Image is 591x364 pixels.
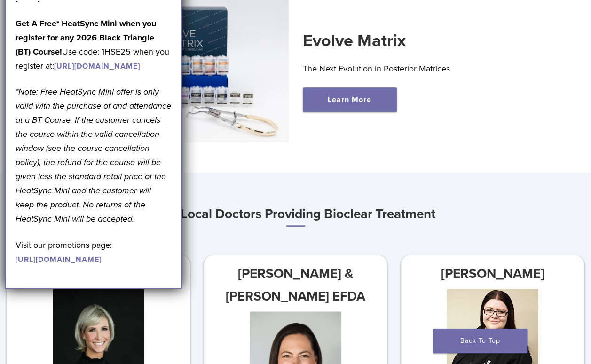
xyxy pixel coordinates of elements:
[401,262,584,285] h3: [PERSON_NAME]
[433,329,527,353] a: Back To Top
[303,62,522,76] p: The Next Evolution in Posterior Matrices
[16,16,171,73] p: Use code: 1HSE25 when you register at:
[303,30,522,52] h2: Evolve Matrix
[16,255,102,264] a: [URL][DOMAIN_NAME]
[204,262,387,308] h3: [PERSON_NAME] & [PERSON_NAME] EFDA
[16,87,171,224] em: *Note: Free HeatSync Mini offer is only valid with the purchase of and attendance at a BT Course....
[16,18,156,57] strong: Get A Free* HeatSync Mini when you register for any 2026 Black Triangle (BT) Course!
[16,238,171,266] p: Visit our promotions page:
[303,87,397,112] a: Learn More
[54,62,140,71] a: [URL][DOMAIN_NAME]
